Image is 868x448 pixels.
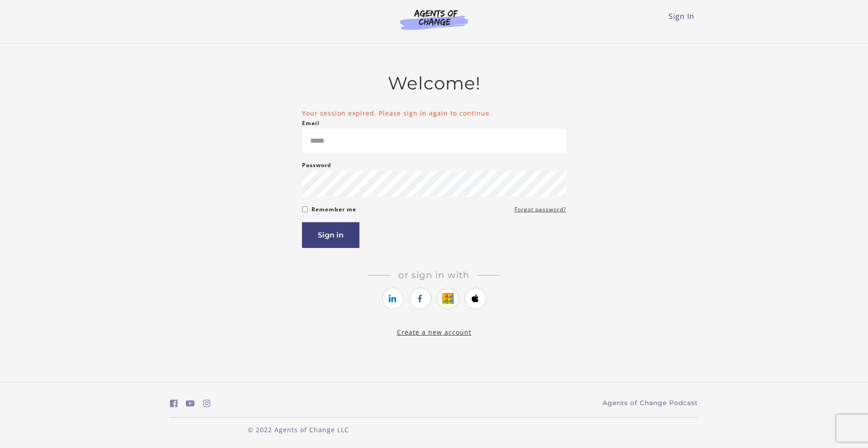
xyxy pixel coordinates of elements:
[311,204,356,215] label: Remember me
[603,398,698,408] a: Agents of Change Podcast
[302,160,331,171] label: Password
[410,288,431,309] a: https://courses.thinkific.com/users/auth/facebook?ss%5Breferral%5D=&ss%5Buser_return_to%5D=%2Fenr...
[382,288,404,309] a: https://courses.thinkific.com/users/auth/linkedin?ss%5Breferral%5D=&ss%5Buser_return_to%5D=%2Fenr...
[465,288,486,309] a: https://courses.thinkific.com/users/auth/apple?ss%5Breferral%5D=&ss%5Buser_return_to%5D=%2Fenroll...
[391,9,477,30] img: Agents of Change Logo
[186,397,195,410] a: https://www.youtube.com/c/AgentsofChangeTestPrepbyMeaganMitchell (Open in a new window)
[170,397,178,410] a: https://www.facebook.com/groups/aswbtestprep (Open in a new window)
[302,222,359,248] button: Sign in
[170,399,178,408] i: https://www.facebook.com/groups/aswbtestprep (Open in a new window)
[302,108,566,118] li: Your session expired. Please sign in again to continue.
[203,399,211,408] i: https://www.instagram.com/agentsofchangeprep/ (Open in a new window)
[302,73,566,94] h2: Welcome!
[203,397,211,410] a: https://www.instagram.com/agentsofchangeprep/ (Open in a new window)
[170,425,427,434] p: © 2022 Agents of Change LLC
[669,11,694,21] a: Sign In
[397,328,472,336] a: Create a new account
[391,270,477,280] span: Or sign in with
[437,288,459,309] a: https://courses.thinkific.com/users/auth/google?ss%5Breferral%5D=&ss%5Buser_return_to%5D=%2Fenrol...
[514,204,566,215] a: Forgot password?
[302,118,320,129] label: Email
[186,399,195,408] i: https://www.youtube.com/c/AgentsofChangeTestPrepbyMeaganMitchell (Open in a new window)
